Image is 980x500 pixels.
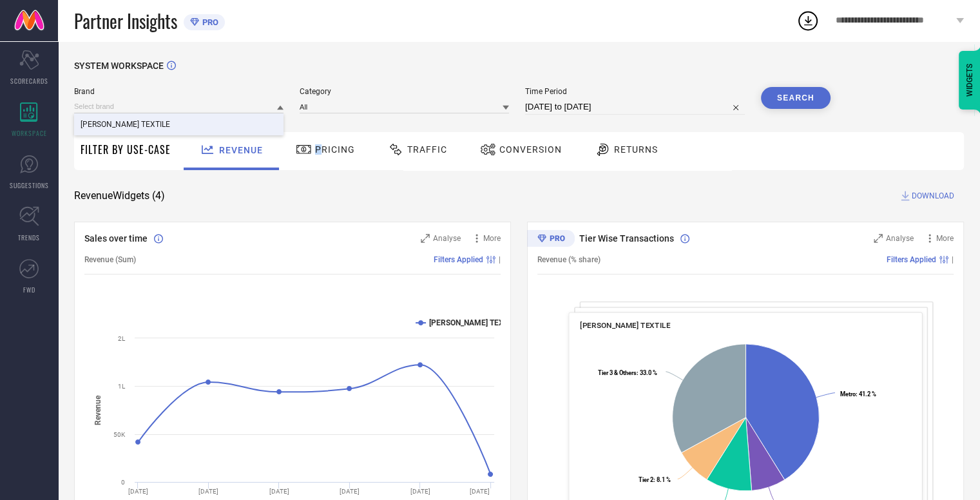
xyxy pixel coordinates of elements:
span: More [936,234,954,243]
span: DOWNLOAD [912,189,954,202]
span: | [952,255,954,264]
span: Revenue [219,145,263,155]
span: PRO [199,17,218,27]
span: Analyse [433,234,461,243]
span: SCORECARDS [10,76,48,86]
span: Revenue (Sum) [84,255,136,264]
text: [DATE] [410,488,430,495]
span: Analyse [886,234,914,243]
span: Returns [614,144,658,155]
text: [DATE] [340,488,360,495]
input: Select brand [74,100,283,113]
span: [PERSON_NAME] TEXTILE [81,120,170,129]
span: Pricing [315,144,355,155]
span: Tier Wise Transactions [579,233,674,244]
span: Revenue (% share) [537,255,600,264]
span: Filters Applied [434,255,483,264]
span: Time Period [525,87,745,96]
span: More [483,234,501,243]
span: FWD [23,285,35,294]
span: Filter By Use-Case [81,142,171,157]
text: 2L [118,335,126,342]
text: : 41.2 % [840,390,876,398]
text: [DATE] [470,488,490,495]
div: Premium [527,230,575,249]
span: Category [300,87,509,96]
svg: Zoom [421,234,430,243]
tspan: Revenue [93,394,102,425]
button: Search [761,87,831,109]
text: : 33.0 % [598,369,657,376]
svg: Zoom [874,234,883,243]
text: 0 [121,479,125,486]
text: : 8.1 % [638,476,670,483]
text: [DATE] [198,488,218,495]
text: [DATE] [269,488,289,495]
text: 1L [118,383,126,390]
span: WORKSPACE [12,128,47,138]
input: Select time period [525,99,745,115]
span: Traffic [407,144,447,155]
span: TRENDS [18,233,40,242]
text: [PERSON_NAME] TEXTILE [429,318,520,327]
tspan: Tier 3 & Others [598,369,637,376]
span: SUGGESTIONS [10,180,49,190]
tspan: Metro [840,390,856,398]
span: SYSTEM WORKSPACE [74,61,164,71]
div: Open download list [796,9,820,32]
span: [PERSON_NAME] TEXTILE [580,321,670,330]
span: Conversion [499,144,562,155]
div: ANJANI TEXTILE [74,113,283,135]
text: 50K [113,431,126,438]
tspan: Tier 2 [638,476,653,483]
span: Sales over time [84,233,148,244]
span: | [499,255,501,264]
span: Revenue Widgets ( 4 ) [74,189,165,202]
span: Partner Insights [74,8,177,34]
span: Brand [74,87,283,96]
text: [DATE] [128,488,148,495]
span: Filters Applied [887,255,936,264]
